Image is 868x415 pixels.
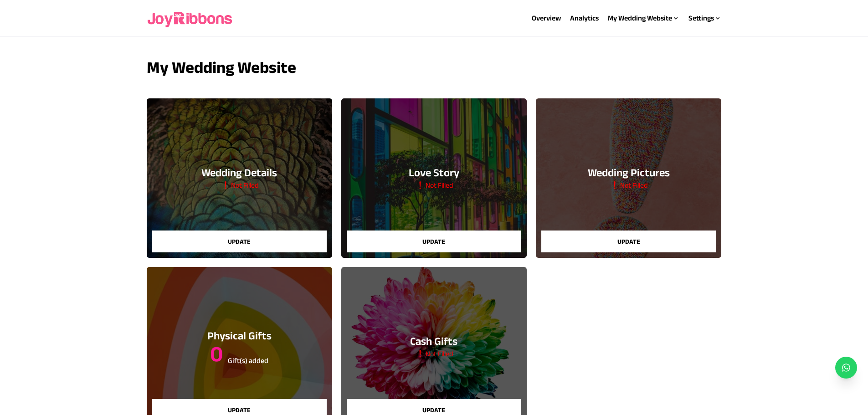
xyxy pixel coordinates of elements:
[207,328,272,343] h3: Physical Gifts
[415,180,453,191] h5: Not Filled
[409,165,459,180] h3: Love Story
[570,14,599,22] a: Analytics
[220,180,259,191] h5: Not Filled
[152,231,327,252] button: Update
[228,357,268,364] sub: Gift(s) added
[410,334,457,348] h3: Cash Gifts
[201,165,277,180] h3: Wedding Details
[536,98,721,258] a: Wedding PicturesNot FilledUpdate
[541,231,716,252] button: Update
[347,231,521,252] button: Update
[532,14,561,22] a: Overview
[341,98,527,258] a: Love StoryNot FilledUpdate
[207,343,272,365] h3: 0
[608,13,679,24] div: My Wedding Website
[147,58,722,77] h3: My Wedding Website
[588,165,670,180] h3: Wedding Pictures
[688,13,721,24] div: Settings
[147,98,332,258] a: Wedding DetailsNot FilledUpdate
[147,4,234,33] img: joyribbons
[410,348,457,359] h5: Not Filled
[609,180,648,191] h5: Not Filled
